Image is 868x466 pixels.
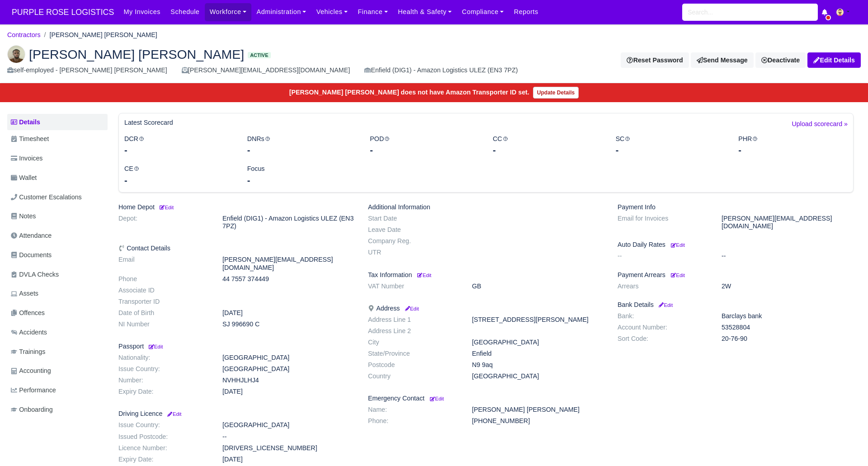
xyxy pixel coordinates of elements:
[29,48,244,61] span: [PERSON_NAME] [PERSON_NAME]
[618,241,854,249] h6: Auto Daily Rates
[11,173,37,183] span: Wallet
[112,365,216,373] dt: Issue Country:
[216,309,361,317] dd: [DATE]
[247,144,357,156] div: -
[7,381,108,399] a: Performance
[11,308,45,318] span: Offences
[11,288,38,299] span: Assets
[112,298,216,306] dt: Transporter ID
[118,410,354,418] h6: Driving Licence
[361,372,465,380] dt: Country
[147,343,163,350] a: Edit
[465,406,611,414] dd: [PERSON_NAME] [PERSON_NAME]
[611,324,715,331] dt: Account Number:
[368,305,604,312] h6: Address
[118,3,165,21] a: My Invoices
[158,203,174,211] a: Edit
[216,377,361,384] dd: NVHHJLHJ4
[353,3,393,21] a: Finance
[361,417,465,425] dt: Phone:
[7,130,108,148] a: Timesheet
[430,396,444,401] small: Edit
[166,410,181,417] a: Edit
[7,3,118,21] span: PURPLE ROSE LOGISTICS
[248,52,270,59] span: Active
[393,3,457,21] a: Health & Safety
[11,153,42,164] span: Invoices
[11,134,49,144] span: Timesheet
[368,395,604,402] h6: Emergency Contact
[241,134,363,157] div: DNRs
[715,215,860,230] dd: [PERSON_NAME][EMAIL_ADDRESS][DOMAIN_NAME]
[465,282,611,290] dd: GB
[609,134,732,157] div: SC
[11,231,52,241] span: Attendance
[0,38,868,83] div: Guled Fuad hassan haji
[715,312,860,320] dd: Barclays bank
[361,350,465,358] dt: State/Province
[7,343,108,361] a: Trainings
[112,456,216,463] dt: Expiry Date:
[611,215,715,230] dt: Email for Invoices
[7,304,108,322] a: Offences
[361,226,465,234] dt: Leave Date
[124,144,234,156] div: -
[715,252,860,260] dd: --
[669,241,685,248] a: Edit
[205,3,252,21] a: Workforce
[7,227,108,245] a: Attendance
[216,421,361,429] dd: [GEOGRAPHIC_DATA]
[112,388,216,395] dt: Expiry Date:
[403,306,419,311] small: Edit
[112,433,216,441] dt: Issued Postcode:
[682,4,818,21] input: Search...
[241,164,363,187] div: Focus
[11,366,51,376] span: Accounting
[616,144,725,156] div: -
[657,301,673,308] a: Edit
[415,271,431,278] a: Edit
[216,354,361,362] dd: [GEOGRAPHIC_DATA]
[691,52,754,68] a: Send Message
[368,203,604,211] h6: Additional Information
[611,312,715,320] dt: Bank:
[465,417,611,425] dd: [PHONE_NUMBER]
[216,215,361,230] dd: Enfield (DIG1) - Amazon Logistics ULEZ (EN3 7PZ)
[7,114,108,131] a: Details
[465,350,611,358] dd: Enfield
[370,144,479,156] div: -
[112,377,216,384] dt: Number:
[124,174,234,187] div: -
[486,134,609,157] div: CC
[41,30,157,40] li: [PERSON_NAME] [PERSON_NAME]
[166,411,181,417] small: Edit
[731,134,854,157] div: PHR
[11,327,47,338] span: Accidents
[465,339,611,346] dd: [GEOGRAPHIC_DATA]
[112,320,216,328] dt: NI Number
[11,192,82,202] span: Customer Escalations
[611,252,715,260] dt: --
[7,362,108,380] a: Accounting
[118,164,241,187] div: CE
[216,444,361,452] dd: [DRIVERS_LICENSE_NUMBER]
[364,65,518,75] div: Enfield (DIG1) - Amazon Logistics ULEZ (EN3 7PZ)
[7,207,108,225] a: Notes
[618,203,854,211] h6: Payment Info
[165,3,204,21] a: Schedule
[755,52,806,68] a: Deactivate
[465,316,611,324] dd: [STREET_ADDRESS][PERSON_NAME]
[182,65,350,75] div: [PERSON_NAME][EMAIL_ADDRESS][DOMAIN_NAME]
[118,134,241,157] div: DCR
[715,282,860,290] dd: 2W
[11,385,56,395] span: Performance
[509,3,543,21] a: Reports
[807,52,861,68] a: Edit Details
[247,174,357,187] div: -
[618,301,854,309] h6: Bank Details
[533,87,579,99] a: Update Details
[403,305,419,312] a: Edit
[361,237,465,245] dt: Company Reg.
[7,285,108,302] a: Assets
